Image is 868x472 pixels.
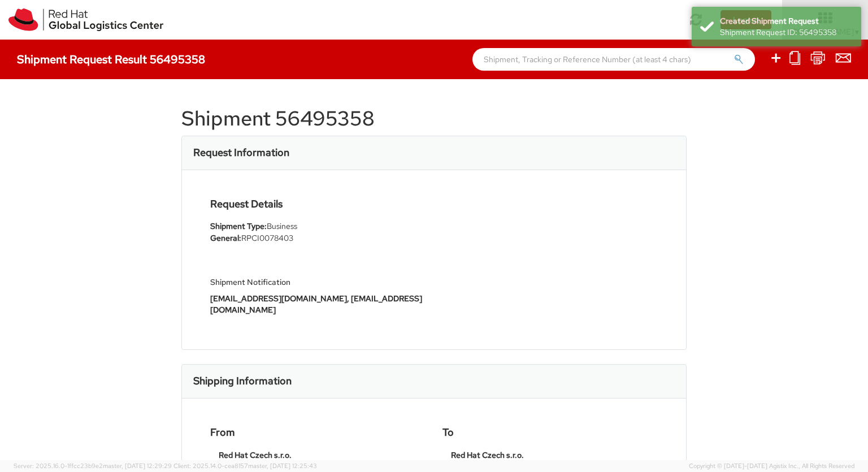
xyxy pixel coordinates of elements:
[210,293,422,315] strong: [EMAIL_ADDRESS][DOMAIN_NAME], [EMAIL_ADDRESS][DOMAIN_NAME]
[8,8,163,31] img: rh-logistics-00dfa346123c4ec078e1.svg
[210,220,426,232] li: Business
[689,462,854,471] span: Copyright © [DATE]-[DATE] Agistix Inc., All Rights Reserved
[219,450,292,460] strong: Red Hat Czech s.r.o.
[210,427,426,438] h4: From
[181,107,687,130] h1: Shipment 56495358
[210,233,241,243] strong: General:
[210,221,267,231] strong: Shipment Type:
[193,375,292,387] h3: Shipping Information
[720,27,853,38] div: Shipment Request ID: 56495358
[472,48,755,71] input: Shipment, Tracking or Reference Number (at least 4 chars)
[248,462,317,470] span: master, [DATE] 12:25:43
[103,462,172,470] span: master, [DATE] 12:29:29
[14,462,172,470] span: Server: 2025.16.0-1ffcc23b9e2
[173,462,317,470] span: Client: 2025.14.0-cea8157
[720,15,853,27] div: Created Shipment Request
[451,450,524,460] strong: Red Hat Czech s.r.o.
[442,427,658,438] h4: To
[17,53,205,66] h4: Shipment Request Result 56495358
[210,232,426,244] li: RPCI0078403
[193,147,289,158] h3: Request Information
[210,278,426,287] h5: Shipment Notification
[210,198,426,210] h4: Request Details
